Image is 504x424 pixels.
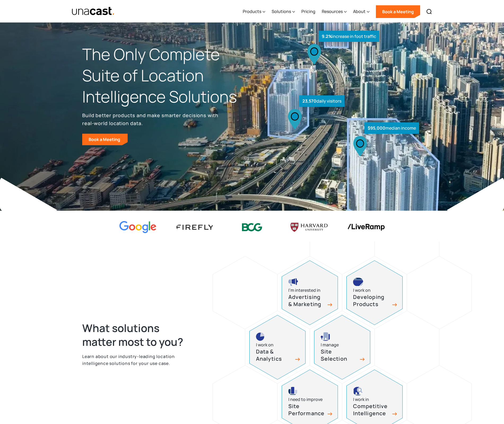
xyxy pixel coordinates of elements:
img: developing products icon [353,278,363,286]
p: Build better products and make smarter decisions with real-world location data. [82,111,220,127]
h3: Data & Analytics [256,348,293,362]
div: Resources [322,1,347,23]
div: median income [364,122,419,134]
img: Google logo Color [119,221,157,233]
h3: Site Selection [321,348,358,362]
strong: 9.2% [322,33,332,39]
p: Learn about our industry-leading location intelligence solutions for your use case. [82,353,194,367]
h2: What solutions matter most to you? [82,321,194,349]
div: About [353,1,370,23]
h3: Competitive Intelligence [353,403,390,417]
div: Solutions [272,8,291,15]
div: I work on [353,287,371,294]
div: Solutions [272,1,295,23]
h3: Developing Products [353,294,390,308]
strong: 23,570 [302,98,316,104]
div: I work on [256,341,273,348]
div: I need to improve [288,396,323,403]
a: home [72,7,115,16]
div: I work in [353,396,369,403]
h3: Site Performance [288,403,325,417]
div: Products [243,1,265,23]
a: Pricing [301,1,315,23]
h3: Advertising & Marketing [288,294,325,308]
div: About [353,8,366,15]
a: Book a Meeting [376,5,420,18]
img: Unacast text logo [72,7,115,16]
img: Harvard U logo [290,221,328,234]
img: liveramp logo [347,224,385,231]
img: site performance icon [288,387,297,395]
a: pie chart iconI work onData & Analytics [249,315,306,379]
img: Search icon [426,8,432,15]
a: Book a Meeting [82,134,128,145]
a: site selection icon I manageSite Selection [314,315,370,379]
a: developing products iconI work onDeveloping Products [346,260,403,325]
h1: The Only Complete Suite of Location Intelligence Solutions [82,44,252,107]
div: increase in foot traffic [319,31,379,42]
div: I’m interested in [288,287,320,294]
img: competitive intelligence icon [353,387,363,395]
img: pie chart icon [256,332,264,341]
div: Products [243,8,261,15]
div: Resources [322,8,343,15]
img: Firefly Advertising logo [176,225,214,230]
div: daily visitors [299,95,345,107]
div: I manage [321,341,339,348]
img: BCG logo [233,220,271,235]
strong: $95,000 [368,125,385,131]
a: advertising and marketing iconI’m interested inAdvertising & Marketing [282,260,338,325]
img: site selection icon [321,332,331,341]
img: advertising and marketing icon [288,278,298,286]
